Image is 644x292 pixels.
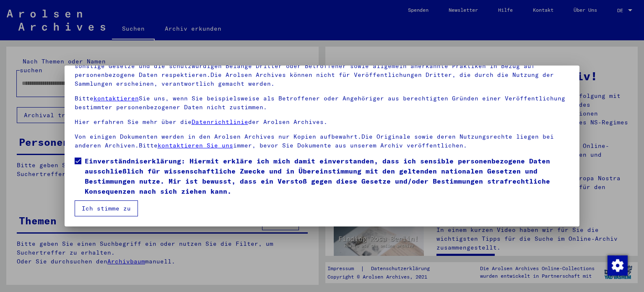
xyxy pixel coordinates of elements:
[608,255,628,276] img: Zustimmung ändern
[75,94,570,112] p: Bitte Sie uns, wenn Sie beispielsweise als Betroffener oder Angehöriger aus berechtigten Gründen ...
[75,44,570,88] p: Bitte beachten Sie, dass dieses Portal über NS - Verfolgte sensible Daten zu identifizierten oder...
[75,132,570,150] p: Von einigen Dokumenten werden in den Arolsen Archives nur Kopien aufbewahrt.Die Originale sowie d...
[85,156,570,196] span: Einverständniserklärung: Hiermit erkläre ich mich damit einverstanden, dass ich sensible personen...
[158,142,233,149] a: kontaktieren Sie uns
[75,200,138,216] button: Ich stimme zu
[192,118,248,126] a: Datenrichtlinie
[93,95,139,102] a: kontaktieren
[75,118,570,126] p: Hier erfahren Sie mehr über die der Arolsen Archives.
